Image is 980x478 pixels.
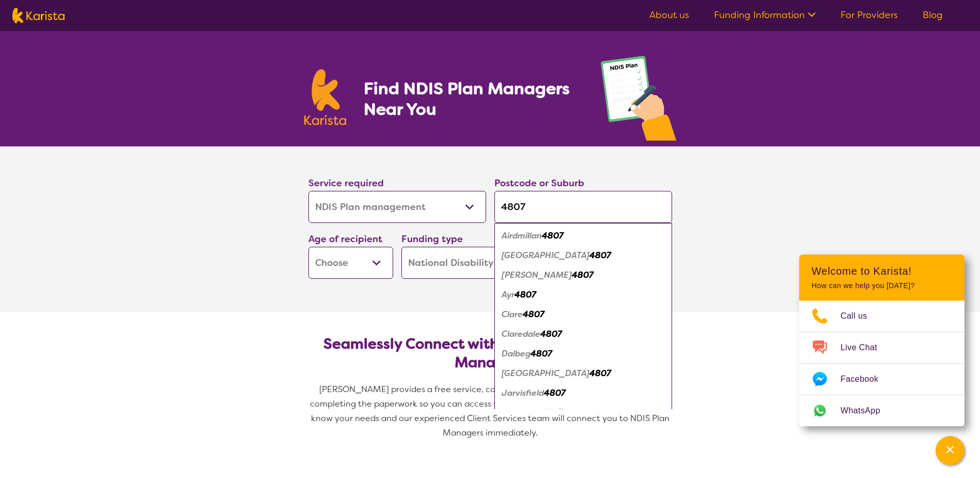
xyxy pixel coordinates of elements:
a: For Providers [841,9,898,21]
h1: Find NDIS Plan Managers Near You [364,78,580,119]
em: 4807 [523,309,545,320]
em: 4807 [540,328,562,339]
img: plan-management [601,56,676,146]
a: Web link opens in a new tab. [799,395,965,426]
div: Mcdesme 4807 [500,403,667,423]
em: [GEOGRAPHIC_DATA] [502,368,589,379]
label: Service required [308,177,384,189]
span: Facebook [841,371,891,387]
input: Type [494,191,672,223]
em: Airdmillan [502,230,542,241]
ul: Choose channel [799,301,965,426]
em: Ayr [502,289,515,300]
em: Jarvisfield [502,387,544,398]
div: Claredale 4807 [500,324,667,344]
span: Call us [841,308,880,324]
em: 4807 [589,250,611,261]
em: 4807 [531,348,552,359]
h2: Welcome to Karista! [812,265,952,277]
a: About us [649,9,689,21]
em: 4807 [541,407,563,418]
em: 4807 [515,289,536,300]
span: Live Chat [841,340,890,355]
div: Alva 4807 [500,265,667,285]
div: Airville 4807 [500,246,667,265]
em: [PERSON_NAME] [502,270,572,280]
div: Airdmillan 4807 [500,226,667,246]
div: Clare 4807 [500,305,667,324]
em: [GEOGRAPHIC_DATA] [502,250,589,261]
em: 4807 [544,387,566,398]
em: Clare [502,309,523,320]
p: How can we help you [DATE]? [812,281,952,290]
h2: Seamlessly Connect with NDIS-Registered Plan Managers [317,335,664,372]
span: WhatsApp [841,403,893,419]
a: Blog [923,9,943,21]
div: Ayr 4807 [500,285,667,305]
img: Karista logo [12,8,65,23]
em: 4807 [589,368,611,379]
label: Age of recipient [308,233,382,245]
div: Jarvisfield 4807 [500,383,667,403]
em: Dalbeg [502,348,531,359]
em: Claredale [502,328,540,339]
button: Channel Menu [936,436,965,465]
em: Mcdesme [502,407,541,418]
div: Channel Menu [799,255,965,426]
label: Funding type [401,233,463,245]
img: Karista logo [304,69,347,125]
label: Postcode or Suburb [494,177,584,189]
div: Eight Mile Creek 4807 [500,364,667,383]
a: Funding Information [714,9,816,21]
span: [PERSON_NAME] provides a free service, connecting you to NDIS Plan Managers and completing the pa... [310,384,672,438]
em: 4807 [542,230,564,241]
em: 4807 [572,270,594,280]
div: Dalbeg 4807 [500,344,667,364]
